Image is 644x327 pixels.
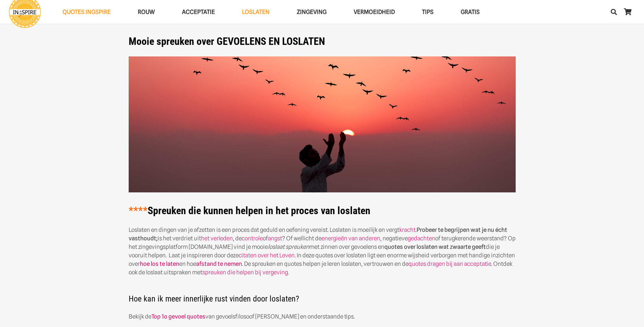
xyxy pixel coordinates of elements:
[202,269,288,276] a: spreuken die helpen bij vergeving
[196,260,242,267] a: afstand te nemen
[408,260,491,267] a: quotes dragen bij aan acceptatie
[182,8,215,15] span: Acceptatie
[124,3,168,21] a: ROUWROUW Menu
[268,235,282,242] a: angst
[242,8,270,15] span: Loslaten
[129,226,516,277] p: Loslaten en dingen van je afzetten is een proces dat geduld en oefening vereist. Loslaten is moei...
[129,226,507,242] strong: Probeer te begrijpen wat je nu écht vasthoudt;
[201,235,233,242] a: het verleden
[129,312,516,321] p: Bekijk de van gevoelsfilosoof [PERSON_NAME] en onderstaande tips.
[297,8,327,15] span: Zingeving
[607,3,621,20] a: Zoeken
[447,3,493,21] a: GRATISGRATIS Menu
[354,8,395,15] span: VERMOEIDHEID
[138,8,155,15] span: ROUW
[239,252,295,259] a: citaten over het Leven
[321,235,380,242] a: energieën van anderen
[422,8,434,15] span: TIPS
[408,235,435,242] a: gedachten
[129,35,516,48] h1: Mooie spreuken over GEVOELENS EN LOSLATEN
[242,235,263,242] a: controle
[129,205,370,217] strong: Spreuken die kunnen helpen in het proces van loslaten
[408,3,447,21] a: TIPSTIPS Menu
[268,243,309,250] em: loslaat spreuken
[129,285,516,304] h2: Hoe kan ik meer innerlijke rust vinden door loslaten?
[340,3,408,21] a: VERMOEIDHEIDVERMOEIDHEID Menu
[228,3,283,21] a: LoslatenLoslaten Menu
[461,8,480,15] span: GRATIS
[168,3,228,21] a: AcceptatieAcceptatie Menu
[62,8,111,15] span: QUOTES INGSPIRE
[140,260,179,267] a: hoe los te laten
[384,243,486,250] strong: quotes over loslaten wat zwaarte geeft
[283,3,340,21] a: ZingevingZingeving Menu
[151,313,205,320] a: Top 1o gevoel quotes
[399,226,416,233] a: kracht
[49,3,124,21] a: QUOTES INGSPIREQUOTES INGSPIRE Menu
[129,56,516,193] img: Loslaten quotes - spreuken over leren loslaten en, accepteren, gedachten loslaten en controle ler...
